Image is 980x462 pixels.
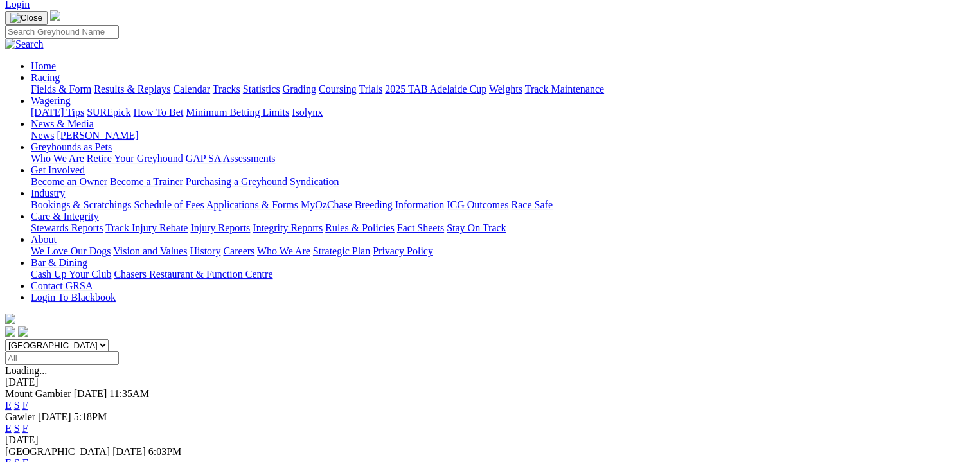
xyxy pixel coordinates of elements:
[5,11,48,25] button: Toggle navigation
[31,141,112,152] a: Greyhounds as Pets
[5,423,12,434] a: E
[31,153,975,164] div: Greyhounds as Pets
[385,84,486,94] a: 2025 TAB Adelaide Cup
[31,222,103,233] a: Stewards Reports
[31,245,975,257] div: About
[5,326,15,337] img: facebook.svg
[447,222,506,233] a: Stay On Track
[10,13,42,23] img: Close
[489,84,522,94] a: Weights
[5,388,71,399] span: Mount Gambier
[14,400,20,411] a: S
[5,314,15,324] img: logo-grsa-white.png
[31,245,111,256] a: We Love Our Dogs
[206,199,298,210] a: Applications & Forms
[109,388,149,399] span: 11:35AM
[31,107,975,118] div: Wagering
[87,107,130,118] a: SUREpick
[14,423,20,434] a: S
[31,118,94,129] a: News & Media
[31,84,91,94] a: Fields & Form
[113,245,187,256] a: Vision and Values
[87,153,183,164] a: Retire Your Greyhound
[57,130,138,141] a: [PERSON_NAME]
[31,269,111,280] a: Cash Up Your Club
[31,176,975,188] div: Get Involved
[511,199,552,210] a: Race Safe
[22,400,28,411] a: F
[31,234,57,245] a: About
[5,39,44,50] img: Search
[283,84,316,94] a: Grading
[257,245,310,256] a: Who We Are
[5,351,119,365] input: Select date
[253,222,323,233] a: Integrity Reports
[105,222,188,233] a: Track Injury Rebate
[5,365,47,376] span: Loading...
[190,245,220,256] a: History
[31,164,85,175] a: Get Involved
[31,72,60,83] a: Racing
[5,446,110,457] span: [GEOGRAPHIC_DATA]
[31,107,84,118] a: [DATE] Tips
[31,199,131,210] a: Bookings & Scratchings
[186,153,276,164] a: GAP SA Assessments
[186,107,289,118] a: Minimum Betting Limits
[325,222,395,233] a: Rules & Policies
[38,411,71,422] span: [DATE]
[74,411,107,422] span: 5:18PM
[134,107,184,118] a: How To Bet
[31,130,54,141] a: News
[31,222,975,234] div: Care & Integrity
[31,130,975,141] div: News & Media
[313,245,370,256] a: Strategic Plan
[134,199,204,210] a: Schedule of Fees
[223,245,254,256] a: Careers
[31,60,56,71] a: Home
[31,257,87,268] a: Bar & Dining
[186,176,287,187] a: Purchasing a Greyhound
[31,176,107,187] a: Become an Owner
[31,211,99,222] a: Care & Integrity
[31,188,65,199] a: Industry
[5,434,975,446] div: [DATE]
[355,199,444,210] a: Breeding Information
[112,446,146,457] span: [DATE]
[31,280,93,291] a: Contact GRSA
[290,176,339,187] a: Syndication
[31,269,975,280] div: Bar & Dining
[319,84,357,94] a: Coursing
[525,84,604,94] a: Track Maintenance
[5,25,119,39] input: Search
[190,222,250,233] a: Injury Reports
[373,245,433,256] a: Privacy Policy
[31,84,975,95] div: Racing
[31,153,84,164] a: Who We Are
[74,388,107,399] span: [DATE]
[447,199,508,210] a: ICG Outcomes
[22,423,28,434] a: F
[31,199,975,211] div: Industry
[114,269,272,280] a: Chasers Restaurant & Function Centre
[213,84,240,94] a: Tracks
[148,446,182,457] span: 6:03PM
[301,199,352,210] a: MyOzChase
[397,222,444,233] a: Fact Sheets
[50,10,60,21] img: logo-grsa-white.png
[94,84,170,94] a: Results & Replays
[359,84,382,94] a: Trials
[5,411,35,422] span: Gawler
[173,84,210,94] a: Calendar
[243,84,280,94] a: Statistics
[31,95,71,106] a: Wagering
[5,377,975,388] div: [DATE]
[292,107,323,118] a: Isolynx
[110,176,183,187] a: Become a Trainer
[18,326,28,337] img: twitter.svg
[31,292,116,303] a: Login To Blackbook
[5,400,12,411] a: E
